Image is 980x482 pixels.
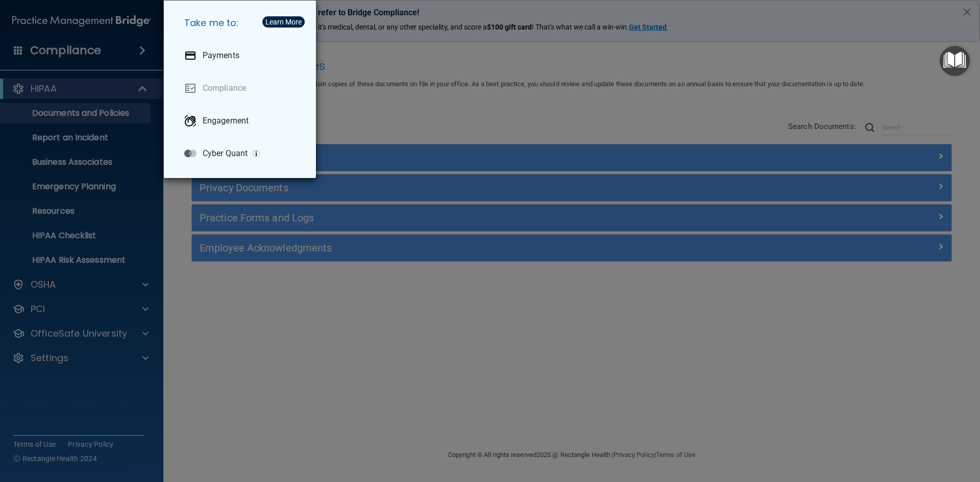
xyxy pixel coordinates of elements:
[262,16,305,28] button: Learn More
[203,148,248,159] p: Cyber Quant
[203,50,239,61] p: Payments
[203,116,249,126] p: Engagement
[940,46,970,76] button: Open Resource Center
[176,107,308,135] a: Engagement
[176,9,308,37] h5: Take me to:
[176,41,308,70] a: Payments
[176,139,308,168] a: Cyber Quant
[265,18,302,26] div: Learn More
[176,74,308,103] a: Compliance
